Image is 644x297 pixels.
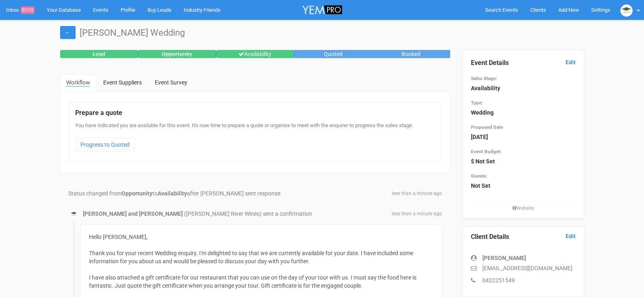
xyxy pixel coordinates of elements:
[294,50,372,58] div: Quoted
[21,7,35,14] span: 8510
[471,182,490,189] strong: Not Set
[68,190,280,197] span: Status changed from to after [PERSON_NAME] sent response
[566,232,576,240] a: Edit
[75,108,435,118] legend: Prepare a quote
[485,7,518,13] span: Search Events
[149,74,193,91] a: Event Survey
[471,100,483,106] small: Type:
[138,50,216,58] div: Opportunity
[471,76,497,81] small: Sales Stage:
[184,210,312,217] span: ([PERSON_NAME] River Wines) sent a confirmation
[471,59,576,68] legend: Event Details
[83,210,183,217] strong: [PERSON_NAME] and [PERSON_NAME]
[60,26,76,39] a: ←
[97,74,148,91] a: Event Suppliers
[482,255,526,261] strong: [PERSON_NAME]
[60,28,584,38] h1: [PERSON_NAME] Wedding
[471,173,487,179] small: Guests:
[158,190,187,197] strong: Availability
[471,124,503,130] small: Proposed Date
[558,7,579,13] span: Add New
[70,210,78,218] img: logo.JPG
[471,134,488,140] strong: [DATE]
[392,190,442,197] span: less than a minute ago
[60,50,138,58] div: Lead
[566,59,576,66] a: Edit
[471,264,576,272] p: [EMAIL_ADDRESS][DOMAIN_NAME]
[471,85,500,91] strong: Availability
[471,276,576,284] p: 0422251549
[372,50,450,58] div: Booked
[75,122,435,156] div: You have indicated you are available for this event. It's now time to prepare a quote or organise...
[471,109,494,116] strong: Wedding
[620,4,633,17] img: logo.JPG
[471,149,501,154] small: Event Budget:
[89,233,434,241] div: Hello [PERSON_NAME],
[392,210,442,217] span: less than a minute ago
[471,158,495,165] strong: $ Not Set
[530,7,546,13] span: Clients
[471,232,576,242] legend: Client Details
[75,138,135,152] a: Progress to Quoted
[60,74,96,91] a: Workflow
[471,205,576,212] small: Website
[121,190,152,197] strong: Opportunity
[216,50,294,58] div: Availability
